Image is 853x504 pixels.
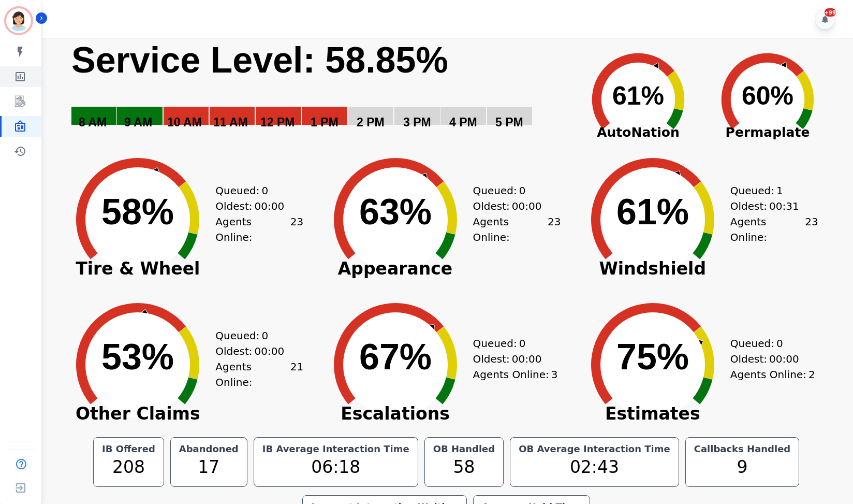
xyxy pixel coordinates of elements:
[616,337,689,377] text: 75%
[808,367,815,382] span: 2
[290,359,303,390] span: 21
[403,116,431,129] text: 3 PM
[548,214,561,245] span: 23
[692,444,793,454] div: Callbacks Handled
[100,444,157,454] div: IB Offered
[357,116,385,129] text: 2 PM
[260,444,411,454] div: IB Average Interaction Time
[519,336,526,351] span: 0
[60,264,215,274] span: Tire & Wheel
[213,116,248,129] text: 11 AM
[431,444,497,454] div: OB Handled
[215,214,303,245] div: Agents Online:
[473,198,551,214] div: Oldest:
[215,359,303,390] div: Agents Online:
[473,351,551,367] div: Oldest:
[512,351,542,367] span: 00:00
[101,337,174,377] text: 53%
[692,454,793,480] div: 9
[517,454,672,480] div: 02:43
[825,8,836,17] div: +99
[255,343,285,359] span: 00:00
[473,214,561,245] div: Agents Online:
[517,444,672,454] div: OB Average Interaction Time
[730,367,818,382] div: Agents Online:
[612,81,664,110] text: 61%
[261,328,268,343] span: 0
[70,38,571,145] svg: Service Level: 0%
[575,409,730,419] span: Estimates
[776,336,783,351] span: 0
[703,123,832,142] span: Permaplate
[215,198,293,214] div: Oldest:
[573,123,703,142] span: AutoNation
[730,351,808,367] div: Oldest:
[318,409,473,419] span: Escalations
[290,214,303,245] span: 23
[359,337,432,377] text: 67%
[805,214,818,245] span: 23
[431,454,497,480] div: 58
[311,116,339,129] text: 1 PM
[101,192,174,232] text: 58%
[730,183,808,198] div: Queued:
[260,116,295,129] text: 12 PM
[215,328,293,343] div: Queued:
[6,8,31,33] img: Bordered avatar
[177,444,241,454] div: Abandoned
[79,116,107,129] text: 8 AM
[769,198,799,214] span: 00:31
[318,264,473,274] span: Appearance
[551,367,558,382] span: 3
[616,192,689,232] text: 61%
[177,454,241,480] div: 17
[575,264,730,274] span: Windshield
[359,192,432,232] text: 63%
[261,183,268,198] span: 0
[519,183,526,198] span: 0
[473,183,551,198] div: Queued:
[730,336,808,351] div: Queued:
[215,183,293,198] div: Queued:
[473,367,561,382] div: Agents Online:
[71,40,448,80] text: Service Level: 58.85%
[495,116,523,129] text: 5 PM
[730,198,808,214] div: Oldest:
[449,116,477,129] text: 4 PM
[215,343,293,359] div: Oldest:
[769,351,799,367] span: 00:00
[260,454,411,480] div: 06:18
[512,198,542,214] span: 00:00
[742,81,793,110] text: 60%
[730,214,818,245] div: Agents Online:
[473,336,551,351] div: Queued:
[776,183,783,198] span: 1
[124,116,152,129] text: 9 AM
[100,454,157,480] div: 208
[167,116,202,129] text: 10 AM
[255,198,285,214] span: 00:00
[60,409,215,419] span: Other Claims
